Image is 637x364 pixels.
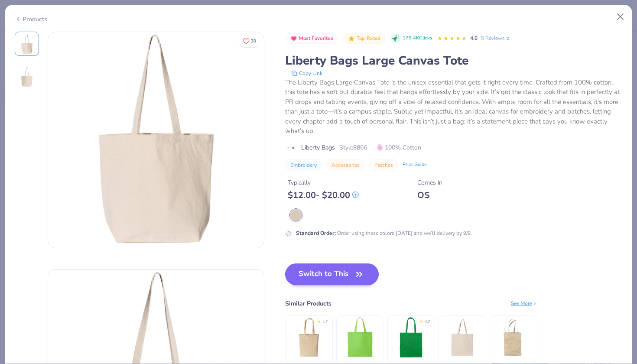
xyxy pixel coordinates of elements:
img: Oad 12 Oz Tote Bag [442,317,483,358]
button: Switch to This [285,263,379,285]
img: Top Rated sort [348,35,355,42]
div: $ 12.00 - $ 20.00 [288,190,359,201]
div: Comes In [417,178,442,187]
button: Badge Button [343,33,385,44]
div: Typically [288,178,359,187]
img: Bag Edge Canvas Grocery Tote [339,317,380,358]
div: ★ [419,319,423,322]
button: Like [239,35,260,47]
span: Top Rated [357,36,381,41]
div: Order using these colors [DATE] and we’ll delivery by 9/9. [296,229,472,237]
img: Econscious Eco Everyday Tote [493,317,534,358]
button: copy to clipboard [289,69,325,78]
strong: Standard Order : [296,230,336,237]
div: 4.7 [425,319,430,325]
div: ★ [317,319,321,322]
button: Close [612,9,629,25]
img: Most Favorited sort [290,35,297,42]
span: 4.6 [470,35,478,42]
a: 5 Reviews [481,34,511,42]
img: Back [16,66,37,87]
div: OS [417,190,442,201]
div: See More [511,299,537,307]
img: brand logo [285,144,297,151]
div: Liberty Bags Large Canvas Tote [285,52,623,69]
span: 100% Cotton [377,143,421,152]
button: Accessories [326,159,365,171]
div: 4.6 Stars [437,32,467,45]
span: 30 [251,39,256,43]
span: Liberty Bags [301,143,335,152]
div: Print Guide [403,161,427,169]
img: BAGedge 6 oz. Canvas Promo Tote [390,317,432,358]
img: Front [16,33,37,54]
img: Front [48,32,264,248]
span: Style 8866 [339,143,367,152]
img: Liberty Bags Susan Canvas Tote [288,317,329,358]
div: The Liberty Bags Large Canvas Tote is the unisex essential that gets it right every time. Crafted... [285,78,623,136]
button: Badge Button [286,33,338,44]
span: 179.4K Clicks [403,35,432,42]
div: 4.7 [322,319,328,325]
button: Embroidery [285,159,322,171]
div: Products [15,15,47,24]
div: Similar Products [285,299,331,308]
span: Most Favorited [299,36,334,41]
button: Patches [369,159,398,171]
